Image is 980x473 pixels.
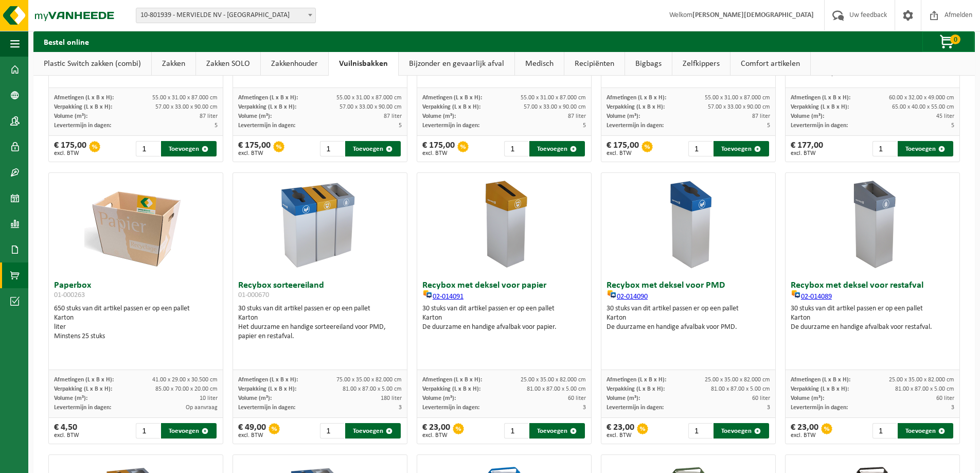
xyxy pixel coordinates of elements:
[136,8,315,23] span: 10-801939 - MERVIELDE NV - EVERGEM
[238,304,402,341] div: 30 stuks van dit artikel passen er op een pallet
[186,405,218,411] span: Op aanvraag
[54,95,114,101] span: Afmetingen (L x B x H):
[453,173,556,276] img: 02-014091
[422,377,482,383] span: Afmetingen (L x B x H):
[422,95,482,101] span: Afmetingen (L x B x H):
[767,122,770,129] span: 5
[791,313,954,323] div: Karton
[238,141,271,156] div: € 175,00
[730,52,810,76] a: Comfort artikelen
[607,104,665,110] span: Verpakking (L x B x H):
[607,150,639,156] span: excl. BTW
[922,31,974,52] button: 0
[607,141,639,156] div: € 175,00
[320,423,344,439] input: 1
[422,113,456,119] span: Volume (m³):
[608,290,616,299] img: TelSmart
[384,113,402,119] span: 87 liter
[345,141,401,156] button: Toevoegen
[791,113,824,119] span: Volume (m³):
[422,104,480,110] span: Verpakking (L x B x H):
[54,313,218,323] div: Karton
[607,432,634,439] span: excl. BTW
[791,405,848,411] span: Levertermijn in dagen:
[238,104,296,110] span: Verpakking (L x B x H):
[521,95,586,101] span: 55.00 x 31.00 x 87.000 cm
[345,423,401,439] button: Toevoegen
[136,423,160,439] input: 1
[54,122,111,129] span: Levertermijn in dagen:
[607,304,770,332] div: 30 stuks van dit artikel passen er op een pallet
[711,386,770,392] span: 81.00 x 87.00 x 5.00 cm
[607,423,634,439] div: € 23,00
[399,52,514,76] a: Bijzonder en gevaarlijk afval
[54,150,86,156] span: excl. BTW
[54,432,79,439] span: excl. BTW
[136,8,316,23] span: 10-801939 - MERVIELDE NV - EVERGEM
[196,52,260,76] a: Zakken SOLO
[898,423,953,439] button: Toevoegen
[705,95,770,101] span: 55.00 x 31.00 x 87.000 cm
[238,423,266,439] div: € 49,00
[821,173,924,276] img: 02-014089
[54,141,86,156] div: € 175,00
[889,95,954,101] span: 60.00 x 32.00 x 49.000 cm
[54,291,85,299] span: 01-000263
[422,281,586,302] h3: Recybox met deksel voor papier
[238,281,402,302] h3: Recybox sorteereiland
[161,141,217,156] button: Toevoegen
[792,290,800,299] img: TelSmart
[399,405,402,411] span: 3
[895,386,954,392] span: 81.00 x 87.00 x 5.00 cm
[791,423,818,439] div: € 23,00
[607,377,666,383] span: Afmetingen (L x B x H):
[521,377,586,383] span: 25.00 x 35.00 x 82.000 cm
[872,423,897,439] input: 1
[607,95,666,101] span: Afmetingen (L x B x H):
[607,293,648,301] a: 02-014090
[399,122,402,129] span: 5
[422,386,480,392] span: Verpakking (L x B x H):
[568,113,586,119] span: 87 liter
[607,323,770,332] div: De duurzame en handige afvalbak voor PMD.
[607,281,770,302] h3: Recybox met deksel voor PMD
[607,122,664,129] span: Levertermijn in dagen:
[238,113,272,119] span: Volume (m³):
[898,141,953,156] button: Toevoegen
[791,386,849,392] span: Verpakking (L x B x H):
[54,332,218,341] div: Minstens 25 stuks
[791,293,832,301] a: 02-014089
[422,304,586,332] div: 30 stuks van dit artikel passen er op een pallet
[791,432,818,439] span: excl. BTW
[422,313,586,323] div: Karton
[791,150,823,156] span: excl. BTW
[422,423,450,439] div: € 23,00
[504,423,528,439] input: 1
[708,104,770,110] span: 57.00 x 33.00 x 90.00 cm
[155,386,218,392] span: 85.00 x 70.00 x 20.00 cm
[136,141,160,156] input: 1
[714,423,769,439] button: Toevoegen
[54,104,112,110] span: Verpakking (L x B x H):
[607,395,640,401] span: Volume (m³):
[152,377,218,383] span: 41.00 x 29.00 x 30.500 cm
[54,281,218,302] h3: Paperbox
[791,95,850,101] span: Afmetingen (L x B x H):
[33,31,99,51] h2: Bestel online
[423,290,432,299] img: TelSmart
[238,395,272,401] span: Volume (m³):
[791,377,850,383] span: Afmetingen (L x B x H):
[752,113,770,119] span: 87 liter
[54,386,112,392] span: Verpakking (L x B x H):
[529,423,585,439] button: Toevoegen
[152,52,195,76] a: Zakken
[688,423,712,439] input: 1
[238,313,402,323] div: Karton
[791,141,823,156] div: € 177,00
[951,405,954,411] span: 3
[688,141,712,156] input: 1
[215,122,218,129] span: 5
[269,173,371,276] img: 01-000670
[54,405,111,411] span: Levertermijn in dagen:
[340,104,402,110] span: 57.00 x 33.00 x 90.00 cm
